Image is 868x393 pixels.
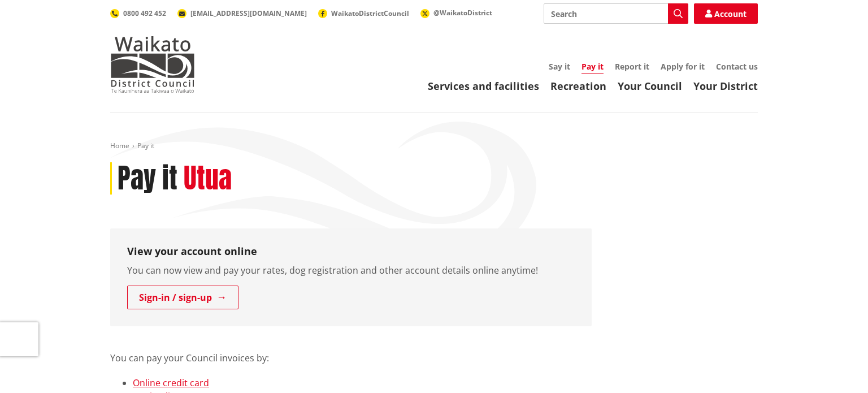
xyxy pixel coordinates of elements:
h1: Pay it [118,162,177,195]
a: @WaikatoDistrict [420,8,492,18]
span: 0800 492 452 [123,8,166,18]
a: 0800 492 452 [110,8,166,18]
p: You can now view and pay your rates, dog registration and other account details online anytime! [127,264,575,277]
a: Recreation [550,79,606,93]
a: Home [110,141,129,150]
a: Your District [693,79,758,93]
input: Search input [544,3,688,24]
span: @WaikatoDistrict [433,8,492,18]
nav: breadcrumb [110,141,758,151]
a: Account [694,3,758,24]
span: [EMAIL_ADDRESS][DOMAIN_NAME] [190,8,307,18]
h3: View your account online [127,245,575,258]
a: Say it [549,61,570,72]
a: Sign-in / sign-up [127,286,238,309]
h2: Utua [184,162,232,195]
p: You can pay your Council invoices by: [110,338,592,365]
a: Apply for it [661,61,705,72]
a: Online credit card [133,377,209,389]
a: Report it [615,61,649,72]
a: WaikatoDistrictCouncil [318,8,409,18]
img: Waikato District Council - Te Kaunihera aa Takiwaa o Waikato [110,36,195,93]
a: Your Council [618,79,682,93]
span: Pay it [137,141,154,150]
a: [EMAIL_ADDRESS][DOMAIN_NAME] [177,8,307,18]
a: Services and facilities [428,79,539,93]
a: Pay it [581,61,604,74]
span: WaikatoDistrictCouncil [331,8,409,18]
a: Contact us [716,61,758,72]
